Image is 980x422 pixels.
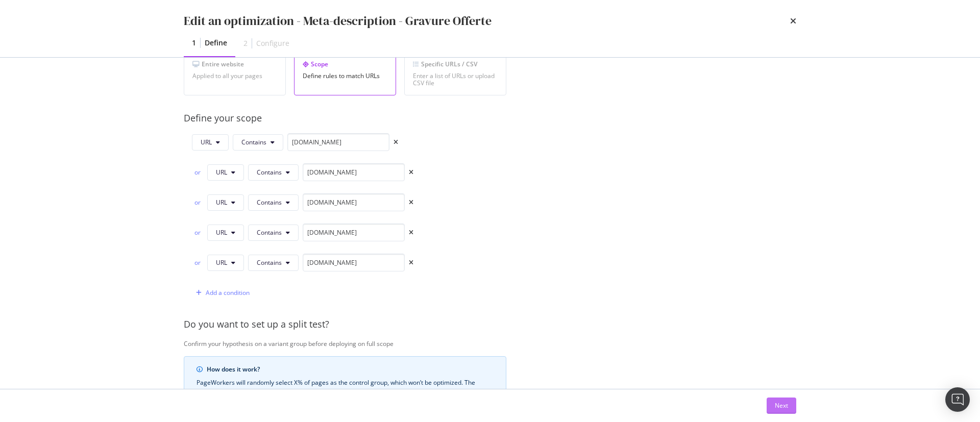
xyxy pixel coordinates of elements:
div: Enter a list of URLs or upload CSV file [413,72,498,87]
span: URL [216,228,227,237]
button: Contains [248,164,299,181]
span: URL [216,168,227,177]
div: times [409,169,413,176]
div: Edit an optimization - Meta-description - Gravure Offerte [184,12,492,30]
button: URL [207,225,244,241]
button: Contains [233,134,283,151]
div: times [409,230,413,236]
div: 1 [192,38,196,48]
button: URL [207,194,244,211]
button: URL [207,255,244,271]
div: or [192,168,203,177]
div: Add a condition [206,288,250,297]
span: Contains [257,198,282,207]
div: Define rules to match URLs [303,72,387,80]
span: URL [216,198,227,207]
div: or [192,258,203,267]
div: or [192,198,203,207]
button: Next [767,398,796,414]
div: Open Intercom Messenger [945,387,970,412]
div: Define [205,38,227,48]
button: Contains [248,225,299,241]
div: Next [775,401,788,410]
button: URL [207,164,244,181]
span: Contains [241,138,266,146]
span: Contains [257,228,282,237]
div: times [409,200,413,206]
div: Do you want to set up a split test? [184,318,847,331]
span: Contains [257,168,282,177]
button: Contains [248,255,299,271]
span: URL [216,258,227,267]
span: Contains [257,258,282,267]
div: times [394,139,398,145]
div: Configure [256,38,289,48]
span: URL [201,138,212,146]
div: Scope [303,60,387,68]
div: Confirm your hypothesis on a variant group before deploying on full scope [184,339,847,348]
div: times [409,260,413,266]
div: Specific URLs / CSV [413,60,498,68]
button: Add a condition [192,285,250,301]
div: times [790,12,796,30]
div: Applied to all your pages [192,72,277,80]
button: URL [192,134,229,151]
div: Define your scope [184,112,847,125]
div: How does it work? [207,365,494,374]
div: Entire website [192,60,277,68]
div: or [192,228,203,237]
div: 2 [243,38,248,48]
button: Contains [248,194,299,211]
